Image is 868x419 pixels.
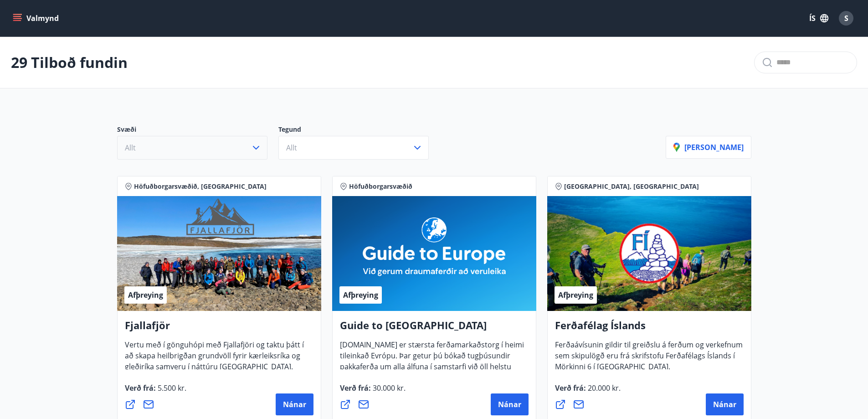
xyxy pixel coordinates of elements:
span: Nánar [498,399,521,409]
h4: Fjallafjör [125,318,313,339]
span: Vertu með í gönguhópi með Fjallafjöri og taktu þátt í að skapa heilbrigðan grundvöll fyrir kærlei... [125,340,304,379]
span: Ferðaávísunin gildir til greiðslu á ferðum og verkefnum sem skipulögð eru frá skrifstofu Ferðafél... [555,340,743,379]
p: 29 Tilboð fundin [11,52,128,72]
button: Allt [278,136,429,160]
span: Allt [125,143,136,153]
button: Nánar [706,393,744,415]
button: ÍS [804,10,833,26]
p: Svæði [117,125,278,136]
button: Nánar [491,393,529,415]
span: [GEOGRAPHIC_DATA], [GEOGRAPHIC_DATA] [564,182,699,191]
span: Afþreying [558,290,593,300]
span: Allt [286,143,297,153]
span: Afþreying [343,290,378,300]
span: 30.000 kr. [371,383,406,393]
span: Verð frá : [555,383,621,400]
span: Nánar [283,399,306,409]
span: [DOMAIN_NAME] er stærsta ferðamarkaðstorg í heimi tileinkað Evrópu. Þar getur þú bókað tugþúsundi... [340,340,524,401]
span: Höfuðborgarsvæðið, [GEOGRAPHIC_DATA] [134,182,267,191]
span: Afþreying [128,290,163,300]
span: S [844,13,848,23]
button: Allt [117,136,267,160]
span: 5.500 kr. [156,383,186,393]
span: 20.000 kr. [586,383,621,393]
button: Nánar [276,393,313,415]
h4: Guide to [GEOGRAPHIC_DATA] [340,318,529,339]
button: [PERSON_NAME] [666,136,751,159]
span: Verð frá : [125,383,186,400]
h4: Ferðafélag Íslands [555,318,744,339]
span: Nánar [713,399,736,409]
p: [PERSON_NAME] [673,142,744,152]
button: menu [11,10,62,26]
span: Höfuðborgarsvæðið [349,182,412,191]
p: Tegund [278,125,440,136]
button: S [835,7,857,29]
span: Verð frá : [340,383,406,400]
